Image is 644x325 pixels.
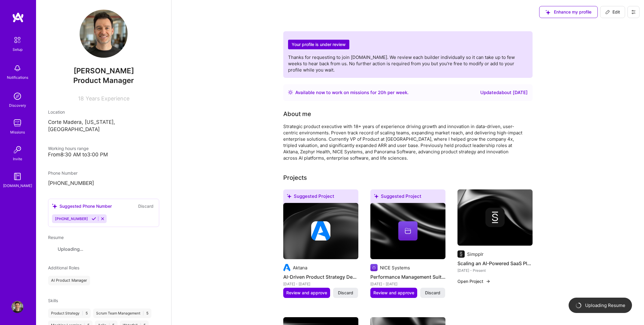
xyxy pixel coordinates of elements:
[457,278,491,284] button: Open Project
[585,302,625,308] span: Uploading Resume
[605,9,620,15] span: Edit
[10,129,25,135] div: Missions
[11,301,23,313] img: User Avatar
[373,290,414,296] span: Review and approve
[52,203,112,209] div: Suggested Phone Number
[283,203,358,259] img: cover
[48,170,77,176] span: Phone Number
[48,119,159,133] p: Corte Madera, [US_STATE], [GEOGRAPHIC_DATA]
[288,90,293,95] img: Availability
[13,46,23,53] div: Setup
[283,273,358,281] h4: AI-Driven Product Strategy Development
[575,302,582,309] img: loading
[283,109,311,118] div: About me
[457,259,533,267] h4: Scaling an AI-Powered SaaS Platform to Global Leadership
[283,189,358,205] div: Suggested Project
[86,95,129,102] span: Years Experience
[480,89,528,96] div: Updated about [DATE]
[93,308,151,318] div: Scrum Team Management 5
[7,74,28,81] div: Notifications
[288,40,349,50] h2: Your profile is under review
[48,180,159,187] p: [PHONE_NUMBER]
[293,265,307,271] div: Aktana
[457,189,533,246] img: cover
[286,290,327,296] span: Review and approve
[73,76,134,85] span: Product Manager
[48,308,91,318] div: Product Strategy 5
[311,221,330,241] img: Company logo
[11,62,23,74] img: bell
[82,311,83,316] span: |
[11,117,23,129] img: teamwork
[13,156,22,162] div: Invite
[370,288,417,298] button: Review and approve
[58,246,83,252] span: Uploading...
[3,182,32,189] div: [DOMAIN_NAME]
[338,290,353,296] span: Discard
[545,10,550,15] i: icon SuggestedTeams
[283,173,307,182] div: Projects
[48,265,79,270] span: Additional Roles
[9,102,26,109] div: Discovery
[283,288,330,298] button: Review and approve
[48,235,64,240] span: Resume
[92,216,96,221] i: Accept
[370,189,445,205] div: Suggested Project
[143,311,144,316] span: |
[12,12,24,23] img: logo
[52,204,57,209] i: icon SuggestedTeams
[48,109,159,115] div: Location
[48,246,53,252] img: Resume
[283,264,290,271] img: Company logo
[48,276,90,285] div: AI Product Manager
[333,288,358,298] button: Discard
[11,170,23,182] img: guide book
[11,34,24,46] img: setup
[100,216,105,221] i: Reject
[55,216,88,221] span: [PHONE_NUMBER]
[467,251,484,257] div: Simpplr
[11,90,23,102] img: discovery
[283,281,358,287] div: [DATE] - [DATE]
[283,123,524,161] div: Strategic product executive with 18+ years of experience driving growth and innovation in data-dr...
[48,298,58,303] span: Skills
[545,9,591,15] span: Enhance my profile
[287,194,291,198] i: icon SuggestedTeams
[48,146,89,151] span: Working hours range
[288,54,515,73] span: Thanks for requesting to join [DOMAIN_NAME]. We review each builder individually so it can take u...
[370,203,445,259] img: cover
[370,264,378,271] img: Company logo
[48,152,159,158] div: From 8:30 AM to 3:00 PM
[420,288,445,298] button: Discard
[457,267,533,274] div: [DATE] - Present
[539,6,598,18] button: Enhance my profile
[10,301,25,313] a: User Avatar
[80,10,128,58] img: User Avatar
[295,89,409,96] div: Available now to work on missions for h per week .
[378,90,384,95] span: 20
[11,144,23,156] img: Invite
[370,273,445,281] h4: Performance Management Suite Enhancement
[380,265,410,271] div: NICE Systems
[136,203,155,210] button: Discard
[78,95,84,102] span: 18
[425,290,440,296] span: Discard
[600,6,625,18] button: Edit
[485,208,505,227] img: Company logo
[486,279,491,284] img: arrow-right
[457,250,465,258] img: Company logo
[374,194,378,198] i: icon SuggestedTeams
[370,281,445,287] div: [DATE] - [DATE]
[48,66,159,75] span: [PERSON_NAME]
